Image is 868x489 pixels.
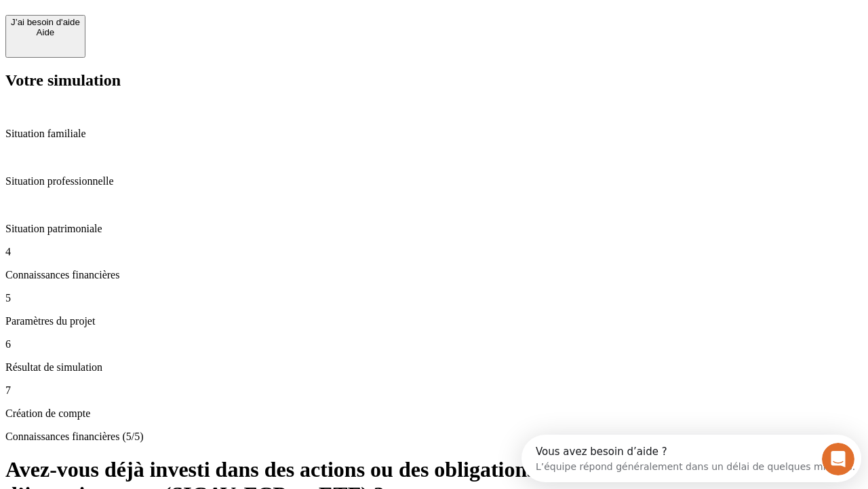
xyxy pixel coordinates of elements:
div: Vous avez besoin d’aide ? [14,12,334,22]
button: J’ai besoin d'aideAide [5,15,85,58]
div: Ouvrir le Messenger Intercom [5,5,374,43]
div: Aide [11,27,80,37]
p: Situation familiale [5,128,863,140]
p: Situation patrimoniale [5,223,863,235]
iframe: Intercom live chat discovery launcher [521,435,861,482]
p: 5 [5,292,863,304]
p: Situation professionnelle [5,175,863,187]
div: J’ai besoin d'aide [11,17,80,27]
div: L’équipe répond généralement dans un délai de quelques minutes. [14,22,334,37]
iframe: Intercom live chat [822,443,854,475]
p: Paramètres du projet [5,315,863,327]
p: Création de compte [5,407,863,420]
p: 6 [5,338,863,350]
p: Connaissances financières [5,269,863,281]
p: Résultat de simulation [5,361,863,374]
p: Connaissances financières (5/5) [5,431,863,443]
h2: Votre simulation [5,71,863,90]
p: 7 [5,384,863,397]
p: 4 [5,246,863,258]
